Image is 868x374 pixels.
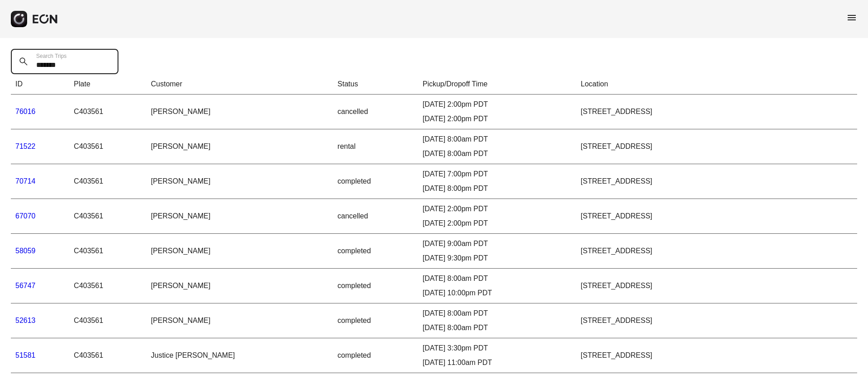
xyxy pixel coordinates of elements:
a: 56747 [15,282,36,289]
td: [PERSON_NAME] [146,164,333,199]
td: [STREET_ADDRESS] [576,164,857,199]
div: [DATE] 3:30pm PDT [423,343,572,354]
td: [STREET_ADDRESS] [576,303,857,338]
a: 58059 [15,247,36,255]
td: C403561 [69,199,146,234]
td: C403561 [69,338,146,373]
th: Location [576,74,857,95]
div: [DATE] 8:00am PDT [423,148,572,159]
td: C403561 [69,269,146,303]
span: menu [846,12,857,23]
td: [STREET_ADDRESS] [576,269,857,303]
td: rental [333,129,418,164]
div: [DATE] 2:00pm PDT [423,218,572,229]
td: cancelled [333,199,418,234]
div: [DATE] 11:00am PDT [423,357,572,368]
td: [PERSON_NAME] [146,95,333,129]
div: [DATE] 2:00pm PDT [423,114,572,124]
th: Status [333,74,418,95]
td: [STREET_ADDRESS] [576,95,857,129]
a: 70714 [15,177,36,185]
div: [DATE] 9:30pm PDT [423,253,572,264]
a: 67070 [15,212,36,220]
td: cancelled [333,95,418,129]
td: [PERSON_NAME] [146,129,333,164]
div: [DATE] 8:00am PDT [423,273,572,284]
div: [DATE] 8:00am PDT [423,322,572,333]
div: [DATE] 8:00am PDT [423,134,572,145]
a: 76016 [15,108,36,115]
td: C403561 [69,129,146,164]
td: [STREET_ADDRESS] [576,338,857,373]
label: Search Trips [36,52,66,60]
td: [PERSON_NAME] [146,234,333,269]
td: completed [333,338,418,373]
td: [PERSON_NAME] [146,269,333,303]
th: Pickup/Dropoff Time [418,74,576,95]
td: C403561 [69,234,146,269]
div: [DATE] 8:00am PDT [423,308,572,319]
th: ID [11,74,69,95]
div: [DATE] 2:00pm PDT [423,204,572,214]
td: completed [333,164,418,199]
td: [PERSON_NAME] [146,303,333,338]
td: completed [333,234,418,269]
div: [DATE] 2:00pm PDT [423,99,572,110]
td: C403561 [69,164,146,199]
a: 51581 [15,351,36,359]
td: C403561 [69,303,146,338]
a: 52613 [15,317,36,324]
div: [DATE] 9:00am PDT [423,238,572,249]
td: [STREET_ADDRESS] [576,234,857,269]
td: [STREET_ADDRESS] [576,129,857,164]
td: [PERSON_NAME] [146,199,333,234]
td: completed [333,269,418,303]
th: Plate [69,74,146,95]
td: C403561 [69,95,146,129]
th: Customer [146,74,333,95]
div: [DATE] 10:00pm PDT [423,288,572,298]
td: completed [333,303,418,338]
a: 71522 [15,142,36,150]
td: [STREET_ADDRESS] [576,199,857,234]
td: Justice [PERSON_NAME] [146,338,333,373]
div: [DATE] 8:00pm PDT [423,183,572,194]
div: [DATE] 7:00pm PDT [423,169,572,180]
